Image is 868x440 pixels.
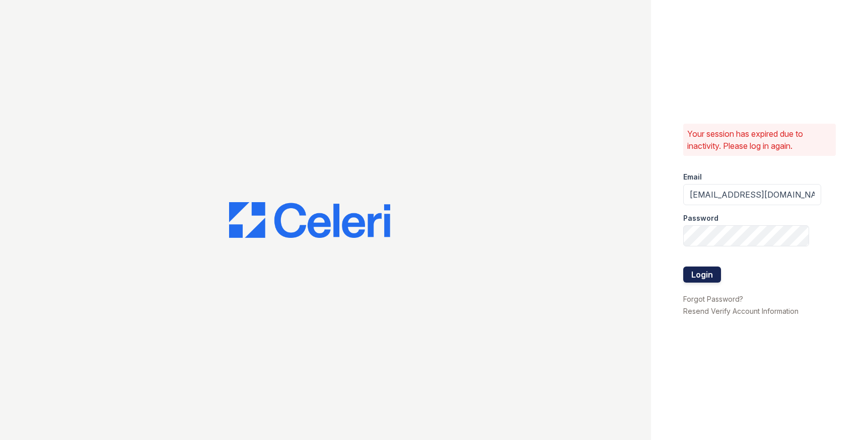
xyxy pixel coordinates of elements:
[683,172,702,182] label: Email
[687,128,832,152] p: Your session has expired due to inactivity. Please log in again.
[229,202,390,238] img: CE_Logo_Blue-a8612792a0a2168367f1c8372b55b34899dd931a85d93a1a3d3e32e68fde9ad4.png
[683,213,718,223] label: Password
[683,267,721,283] button: Login
[683,307,799,315] a: Resend Verify Account Information
[683,295,743,303] a: Forgot Password?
